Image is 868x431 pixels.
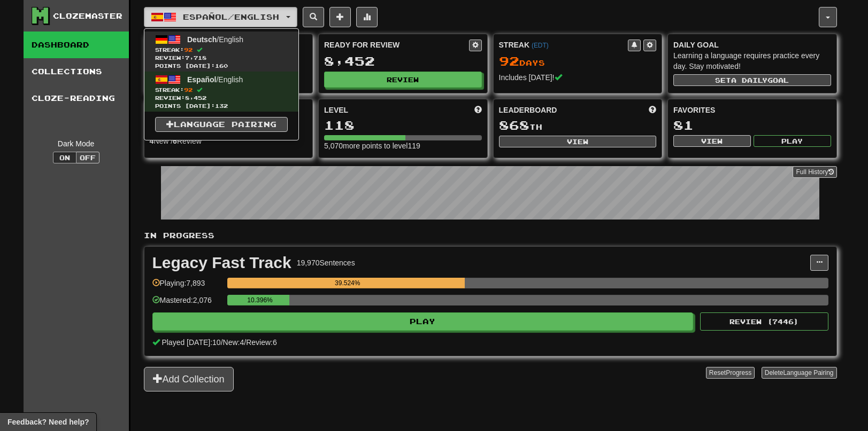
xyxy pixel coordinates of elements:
span: Deutsch [187,35,217,44]
span: Español [187,75,216,84]
span: Español / English [183,12,279,21]
span: Played [DATE]: 10 [162,338,220,347]
div: 19,970 Sentences [297,257,355,268]
a: Language Pairing [155,117,288,132]
a: Collections [24,58,129,85]
button: View [499,136,657,147]
span: Review: 6 [246,338,277,347]
span: New: 4 [223,338,244,347]
span: Points [DATE]: 132 [155,102,288,110]
div: Ready for Review [324,40,469,50]
span: Language Pairing [783,369,833,377]
span: Score more points to level up [474,105,482,115]
button: DeleteLanguage Pairing [762,367,837,379]
div: New / Review [150,136,308,146]
button: Add sentence to collection [329,7,351,27]
strong: 4 [150,137,154,145]
span: 92 [184,87,193,93]
button: Review (7446) [700,312,828,331]
span: 868 [499,117,529,132]
div: Clozemaster [53,11,122,21]
span: Progress [726,369,751,377]
a: Deutsch/EnglishStreak:92 Review:7,718Points [DATE]:160 [144,32,298,72]
a: Cloze-Reading [24,85,129,112]
span: Review: 8,452 [155,94,288,102]
span: Points [DATE]: 160 [155,62,288,70]
span: a daily [731,76,767,84]
a: (EDT) [532,42,549,49]
div: 39.524% [231,278,465,288]
span: Streak: [155,46,288,54]
button: Español/English [144,7,297,27]
span: / [221,338,223,347]
span: Level [324,105,348,115]
div: Legacy Fast Track [152,255,291,271]
a: Dashboard [24,32,129,58]
button: Search sentences [303,7,324,27]
span: This week in points, UTC [649,105,656,115]
button: More stats [356,7,378,27]
div: Favorites [673,105,831,115]
div: Dark Mode [32,138,121,149]
div: Streak [499,40,628,50]
button: Seta dailygoal [673,74,831,86]
span: / English [187,75,243,84]
div: Day s [499,54,657,68]
span: / [244,338,246,347]
span: Leaderboard [499,105,557,115]
span: / English [187,35,243,44]
div: th [499,119,657,132]
span: Open feedback widget [7,417,89,427]
span: Review: 7,718 [155,54,288,62]
div: 81 [673,119,831,132]
div: Mastered: 2,076 [152,295,222,312]
div: 10.396% [231,295,290,305]
div: Includes [DATE]! [499,72,657,83]
button: On [53,152,76,163]
button: Off [76,152,99,163]
p: In Progress [144,230,837,241]
a: Full History [793,166,836,178]
button: Add Collection [144,367,234,391]
span: 92 [499,53,519,68]
a: Español/EnglishStreak:92 Review:8,452Points [DATE]:132 [144,72,298,112]
div: 118 [324,119,482,132]
button: Play [152,312,694,331]
div: 5,070 more points to level 119 [324,140,482,151]
button: ResetProgress [706,367,755,379]
span: Streak: [155,86,288,94]
button: Review [324,72,482,88]
span: 92 [184,46,193,53]
div: Playing: 7,893 [152,278,222,295]
button: Play [754,135,831,147]
div: Daily Goal [673,40,831,50]
div: Learning a language requires practice every day. Stay motivated! [673,50,831,72]
button: View [673,135,751,147]
strong: 6 [173,137,177,145]
div: 8,452 [324,54,482,68]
